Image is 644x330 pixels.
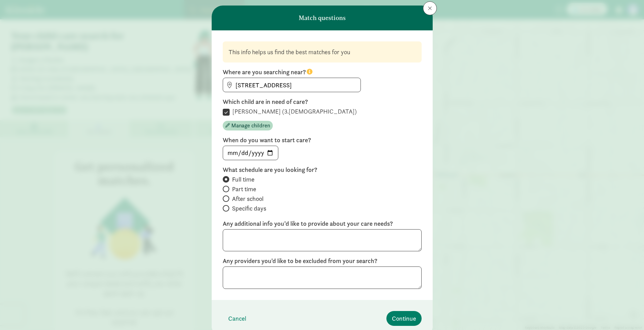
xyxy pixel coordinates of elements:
[232,185,256,193] span: Part time
[232,195,263,203] span: After school
[223,68,422,76] label: Where are you searching near?
[223,121,273,130] button: Manage children
[223,136,422,144] label: When do you want to start care?
[230,107,357,116] label: [PERSON_NAME] (3.[DEMOGRAPHIC_DATA])
[223,98,422,106] label: Which child are in need of care?
[232,204,266,213] span: Specific days
[223,257,422,265] label: Any providers you'd like to be excluded from your search?
[229,47,416,57] div: This info helps us find the best matches for you
[223,78,361,92] input: Find address
[299,14,346,21] h6: Match questions
[223,220,422,228] label: Any additional info you’d like to provide about your care needs?
[228,314,246,323] span: Cancel
[223,311,252,326] button: Cancel
[386,311,422,326] button: Continue
[392,314,416,323] span: Continue
[232,175,254,184] span: Full time
[223,166,422,174] label: What schedule are you looking for?
[231,122,270,130] span: Manage children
